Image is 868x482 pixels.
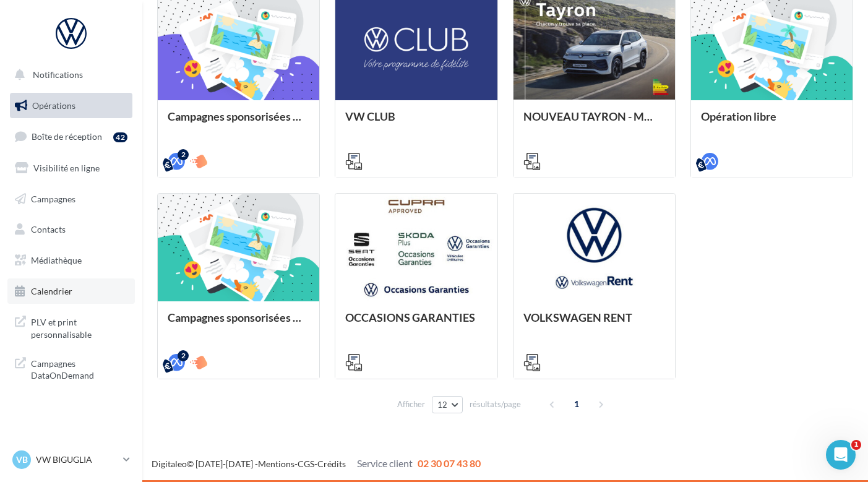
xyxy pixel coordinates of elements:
[523,110,665,135] div: NOUVEAU TAYRON - MARS 2025
[32,100,75,111] span: Opérations
[701,110,843,135] div: Opération libre
[298,458,314,469] a: CGS
[36,454,118,466] p: VW BIGUGLIA
[851,440,861,450] span: 1
[31,286,72,296] span: Calendrier
[7,247,135,273] a: Médiathèque
[7,62,130,88] button: Notifications
[178,350,189,361] div: 2
[523,311,665,336] div: VOLKSWAGEN RENT
[7,278,135,304] a: Calendrier
[7,350,135,387] a: Campagnes DataOnDemand
[33,69,83,80] span: Notifications
[113,132,127,142] div: 42
[33,163,100,173] span: Visibilité en ligne
[7,309,135,345] a: PLV et print personnalisable
[317,458,346,469] a: Crédits
[152,458,187,469] a: Digitaleo
[31,314,127,340] span: PLV et print personnalisable
[432,396,463,413] button: 12
[7,93,135,119] a: Opérations
[31,255,82,265] span: Médiathèque
[418,457,481,469] span: 02 30 07 43 80
[31,224,66,235] span: Contacts
[437,400,448,410] span: 12
[567,394,587,414] span: 1
[258,458,294,469] a: Mentions
[470,398,521,410] span: résultats/page
[31,193,75,204] span: Campagnes
[357,457,413,469] span: Service client
[397,398,425,410] span: Afficher
[152,458,481,469] span: © [DATE]-[DATE] - - -
[178,149,189,160] div: 2
[31,355,127,382] span: Campagnes DataOnDemand
[7,186,135,212] a: Campagnes
[7,155,135,181] a: Visibilité en ligne
[345,311,487,336] div: OCCASIONS GARANTIES
[826,440,856,470] iframe: Intercom live chat
[16,454,28,466] span: VB
[168,311,309,336] div: Campagnes sponsorisées OPO
[168,110,309,135] div: Campagnes sponsorisées Les Instants VW Octobre
[32,131,102,142] span: Boîte de réception
[7,123,135,150] a: Boîte de réception42
[7,217,135,243] a: Contacts
[10,448,132,471] a: VB VW BIGUGLIA
[345,110,487,135] div: VW CLUB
